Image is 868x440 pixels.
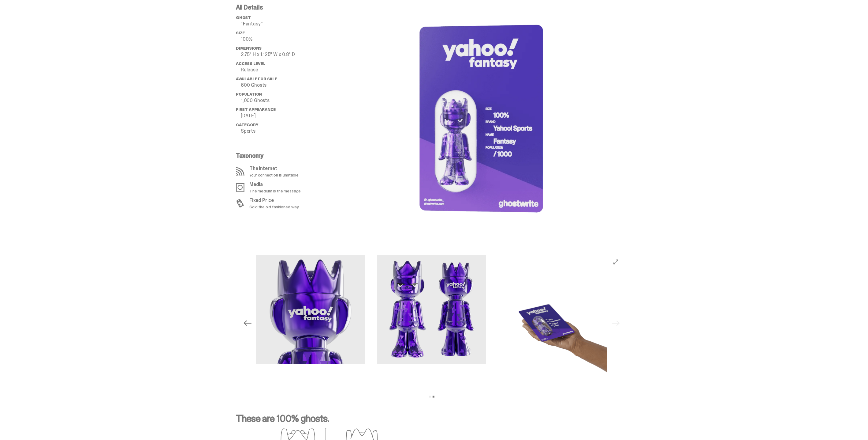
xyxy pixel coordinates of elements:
span: Access Level [236,61,266,66]
img: Yahoo-MG-6.png [377,255,486,364]
img: Yahoo-HG---8.png [498,255,607,392]
span: Category [236,122,258,127]
p: 2.75" H x 1.125" W x 0.8" D [241,52,334,57]
p: These are 100% ghosts. [236,414,628,428]
span: Dimensions [236,46,262,51]
p: 100% [241,37,334,42]
p: [DATE] [241,113,334,118]
p: All Details [236,4,334,10]
span: Population [236,92,262,97]
p: Sold the old fashioned way [249,205,299,209]
button: View full-screen [612,258,620,266]
p: Sports [241,129,334,134]
span: First Appearance [236,107,276,112]
p: Release [241,67,334,72]
p: “Fantasy” [241,21,334,26]
p: Fixed Price [249,198,299,203]
button: View slide 1 [429,396,431,398]
button: View slide 2 [433,396,434,398]
img: Yahoo-MG-4.png [256,255,365,364]
span: Size [236,30,245,36]
p: 1,000 Ghosts [241,98,334,103]
p: The Internet [249,166,299,171]
p: Media [249,182,301,187]
p: Your connection is unstable [249,173,299,177]
p: 600 Ghosts [241,83,334,88]
span: ghost [236,15,251,20]
p: Taxonomy [236,153,330,159]
button: Previous [241,317,254,330]
span: Available for Sale [236,76,277,82]
p: The medium is the message [249,189,301,193]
